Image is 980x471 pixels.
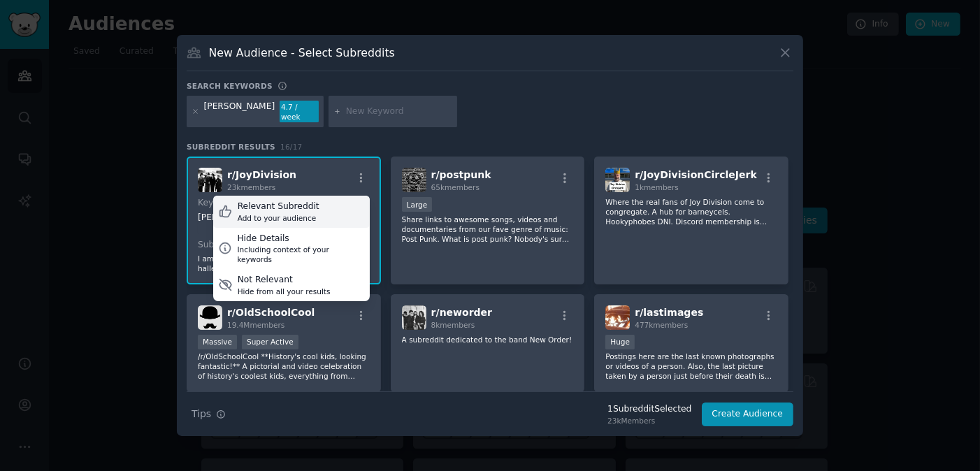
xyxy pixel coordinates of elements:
span: 16 / 17 [280,143,303,151]
span: r/ OldSchoolCool [227,307,315,318]
p: Share links to awesome songs, videos and documentaries from our fave genre of music: Post Punk. W... [402,215,574,244]
span: 477k members [635,321,688,329]
span: Tips [192,407,211,421]
div: Huge [605,335,635,349]
img: lastimages [605,305,630,330]
div: Massive [198,335,237,349]
input: New Keyword [346,106,452,118]
div: 23k Members [607,416,691,426]
span: r/ JoyDivision [227,169,296,180]
div: 1 Subreddit Selected [607,403,691,416]
img: JoyDivision [198,168,222,192]
div: Super Active [242,335,298,349]
span: 1k members [635,183,679,191]
div: [PERSON_NAME] [204,101,275,123]
div: Hide Details [237,233,364,245]
span: 23k members [227,183,275,191]
dt: Subreddit Description [198,239,370,252]
img: postpunk [402,168,426,192]
div: Large [402,197,433,212]
span: 65k members [431,183,480,191]
span: r/ neworder [431,307,492,318]
div: Add to your audience [238,213,319,223]
dt: Keyword Context [198,197,365,210]
p: I am a believer in Joy Division. Fuckin' hallelujah. [198,254,370,273]
p: A subreddit dedicated to the band New Order! [402,335,574,345]
p: Where the real fans of Joy Division come to congregate. A hub for barneycels. Hookyphobes DNI. Di... [605,197,777,226]
span: r/ lastimages [635,307,703,318]
span: 19.4M members [227,321,284,329]
img: OldSchoolCool [198,305,222,330]
p: /r/OldSchoolCool **History's cool kids, looking fantastic!** A pictorial and video celebration of... [198,352,370,381]
span: r/ JoyDivisionCircleJerk [635,169,757,180]
img: JoyDivisionCircleJerk [605,168,630,192]
div: Including context of your keywords [237,245,364,264]
button: Tips [187,402,231,426]
div: 4.7 / week [280,101,319,123]
span: Subreddit Results [187,142,275,152]
p: Postings here are the last known photographs or videos of a person. Also, the last picture taken ... [605,352,777,381]
div: [PERSON_NAME] [198,212,301,234]
h3: Search keywords [187,81,273,91]
span: 8k members [431,321,475,329]
h3: New Audience - Select Subreddits [209,45,395,60]
div: Relevant Subreddit [238,201,319,213]
div: Not Relevant [238,274,331,287]
button: Create Audience [702,403,794,426]
span: r/ postpunk [431,169,491,180]
img: neworder [402,305,426,330]
div: Hide from all your results [238,287,331,296]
